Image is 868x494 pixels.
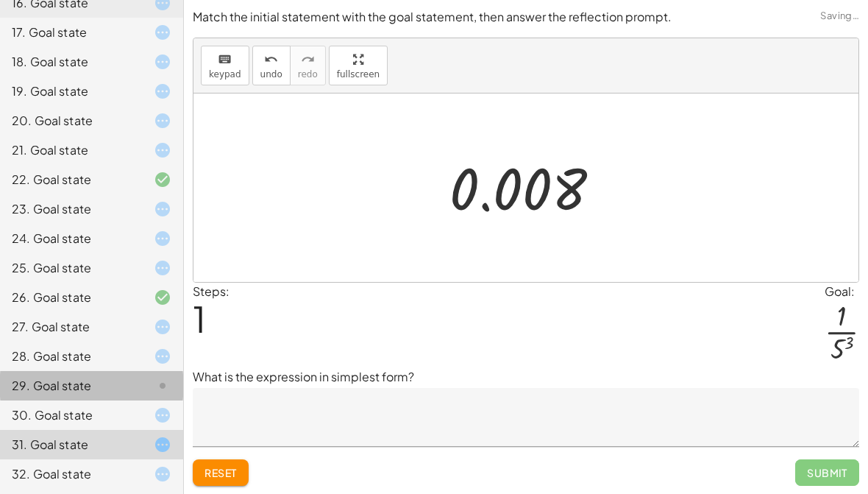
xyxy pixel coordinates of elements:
[154,377,171,395] i: Task not started.
[12,465,130,483] div: 32. Goal state
[154,289,171,306] i: Task finished and correct.
[154,53,171,71] i: Task started.
[12,230,130,247] div: 24. Goal state
[298,69,318,80] span: redo
[154,200,171,218] i: Task started.
[193,283,230,299] label: Steps:
[154,24,171,41] i: Task started.
[329,46,388,85] button: fullscreen
[12,377,130,395] div: 29. Goal state
[264,51,278,68] i: undo
[209,69,241,80] span: keypad
[193,459,249,486] button: Reset
[820,9,859,24] span: Saving…
[12,53,130,71] div: 18. Goal state
[154,82,171,100] i: Task started.
[154,406,171,424] i: Task started.
[193,296,206,341] span: 1
[12,82,130,100] div: 19. Goal state
[154,141,171,159] i: Task started.
[12,259,130,277] div: 25. Goal state
[12,171,130,188] div: 22. Goal state
[154,436,171,454] i: Task started.
[154,347,171,365] i: Task started.
[337,69,380,80] span: fullscreen
[154,318,171,336] i: Task started.
[252,46,291,85] button: undoundo
[12,347,130,365] div: 28. Goal state
[12,200,130,218] div: 23. Goal state
[154,259,171,277] i: Task started.
[12,289,130,306] div: 26. Goal state
[154,230,171,247] i: Task started.
[201,46,249,85] button: keyboardkeypad
[290,46,326,85] button: redoredo
[301,51,315,68] i: redo
[193,9,859,26] p: Match the initial statement with the goal statement, then answer the reflection prompt.
[260,69,282,80] span: undo
[154,112,171,130] i: Task started.
[154,171,171,188] i: Task finished and correct.
[12,318,130,336] div: 27. Goal state
[12,406,130,424] div: 30. Goal state
[12,112,130,130] div: 20. Goal state
[12,436,130,454] div: 31. Goal state
[12,141,130,159] div: 21. Goal state
[12,24,130,41] div: 17. Goal state
[193,368,859,386] p: What is the expression in simplest form?
[204,466,237,479] span: Reset
[218,51,232,68] i: keyboard
[825,283,859,300] div: Goal:
[154,465,171,483] i: Task started.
